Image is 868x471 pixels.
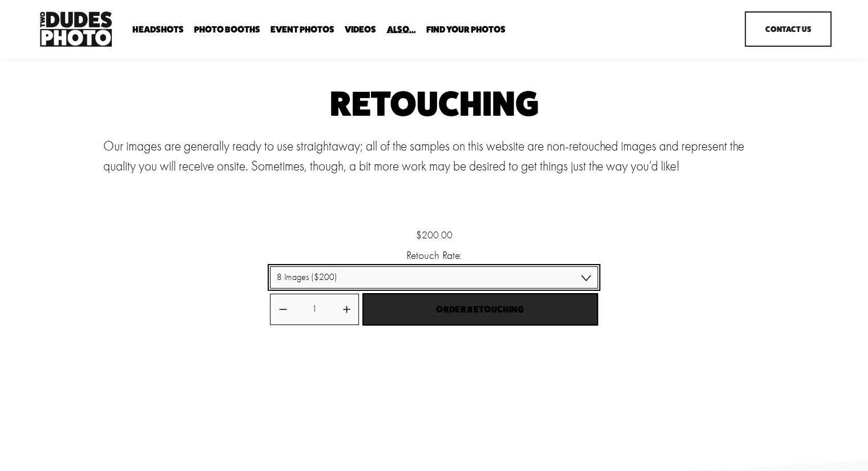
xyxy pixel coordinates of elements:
[386,24,415,35] a: folder dropdown
[745,11,831,47] a: Contact Us
[103,87,765,119] h1: Retouching
[103,137,765,177] p: Our images are generally ready to use straightaway; all of the samples on this website are non-re...
[132,25,183,34] span: Headshots
[270,249,597,262] label: Retouch Rate:
[426,25,506,34] span: Find Your Photos
[194,24,260,35] a: folder dropdown
[37,9,115,50] img: Two Dudes Photo | Headshots, Portraits &amp; Photo Booths
[270,266,597,289] select: Select Retouch Rate
[362,293,598,326] button: Order Retouching
[436,302,524,317] span: Order Retouching
[386,25,415,34] span: Also...
[345,24,376,35] a: Videos
[342,304,352,314] button: Increase quantity by 1
[132,24,183,35] a: folder dropdown
[270,294,359,325] div: Quantity
[278,304,288,314] button: Decrease quantity by 1
[426,24,506,35] a: folder dropdown
[270,228,597,243] div: $200.00
[194,25,260,34] span: Photo Booths
[271,24,334,35] a: Event Photos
